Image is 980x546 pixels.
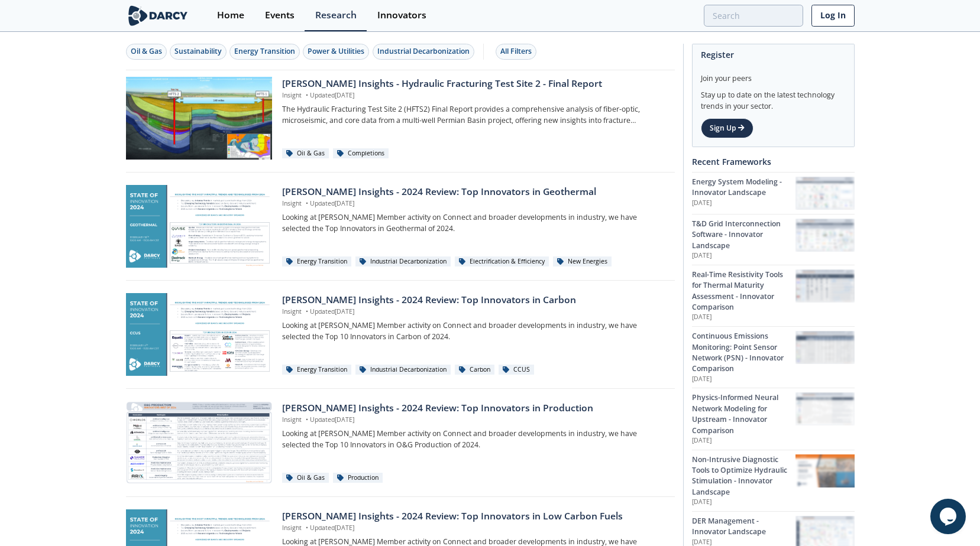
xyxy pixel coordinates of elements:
a: Darcy Insights - 2024 Review: Top Innovators in Geothermal preview [PERSON_NAME] Insights - 2024 ... [126,185,675,268]
div: Innovators [377,11,426,20]
p: The Hydraulic Fracturing Test Site 2 (HFTS2) Final Report provides a comprehensive analysis of fi... [282,104,666,126]
div: Energy Transition [234,46,295,57]
div: [PERSON_NAME] Insights - 2024 Review: Top Innovators in Geothermal [282,185,666,199]
div: Energy Transition [282,365,351,375]
button: Industrial Decarbonization [373,44,474,60]
div: New Energies [553,256,612,267]
div: Industrial Decarbonization [377,46,470,57]
div: Production [333,473,383,483]
p: [DATE] [692,313,795,322]
div: T&D Grid Interconnection Software - Innovator Landscape [692,219,795,251]
div: Energy System Modeling - Innovator Landscape [692,177,795,199]
p: Insight Updated [DATE] [282,199,666,209]
p: Insight Updated [DATE] [282,91,666,100]
div: Sustainability [174,46,222,57]
div: CCUS [499,365,534,375]
div: Research [315,11,357,20]
div: Oil & Gas [131,46,162,57]
button: All Filters [496,44,536,60]
div: Continuous Emissions Monitoring: Point Sensor Network (PSN) - Innovator Comparison [692,331,795,375]
div: [PERSON_NAME] Insights - 2024 Review: Top Innovators in Production [282,401,666,415]
a: Log In [811,5,855,27]
p: Insight Updated [DATE] [282,415,666,425]
a: T&D Grid Interconnection Software - Innovator Landscape [DATE] T&D Grid Interconnection Software ... [692,214,855,265]
a: Darcy Insights - 2024 Review: Top Innovators in Production preview [PERSON_NAME] Insights - 2024 ... [126,401,675,484]
iframe: chat widget [930,499,968,534]
div: Electrification & Efficiency [455,256,549,267]
a: Darcy Insights - Hydraulic Fracturing Test Site 2 - Final Report preview [PERSON_NAME] Insights -... [126,77,675,160]
p: [DATE] [692,251,795,261]
div: Real-Time Resistivity Tools for Thermal Maturity Assessment - Innovator Comparison [692,269,795,313]
a: Physics-Informed Neural Network Modeling for Upstream - Innovator Comparison [DATE] Physics-Infor... [692,388,855,449]
p: Looking at [PERSON_NAME] Member activity on Connect and broader developments in industry, we have... [282,428,666,450]
div: Industrial Decarbonization [355,256,451,267]
p: Looking at [PERSON_NAME] Member activity on Connect and broader developments in industry, we have... [282,212,666,234]
div: Stay up to date on the latest technology trends in your sector. [701,84,846,112]
span: • [303,524,310,532]
div: Carbon [455,365,494,375]
p: [DATE] [692,375,795,384]
button: Power & Utilities [303,44,369,60]
a: Continuous Emissions Monitoring: Point Sensor Network (PSN) - Innovator Comparison [DATE] Continu... [692,326,855,388]
span: • [303,91,310,99]
a: Sign Up [701,118,753,138]
div: Recent Frameworks [692,151,855,172]
div: Home [217,11,244,20]
div: Completions [333,148,389,159]
p: Insight Updated [DATE] [282,524,666,533]
p: [DATE] [692,498,795,507]
div: Events [265,11,295,20]
span: • [303,199,310,207]
div: Energy Transition [282,256,351,267]
div: [PERSON_NAME] Insights - 2024 Review: Top Innovators in Carbon [282,293,666,307]
div: Non-Intrusive Diagnostic Tools to Optimize Hydraulic Stimulation - Innovator Landscape [692,454,795,498]
input: Advanced Search [704,5,803,27]
div: Physics-Informed Neural Network Modeling for Upstream - Innovator Comparison [692,392,795,436]
span: • [303,415,310,424]
div: Power & Utilities [308,46,364,57]
p: [DATE] [692,436,795,446]
button: Oil & Gas [126,44,167,60]
div: Join your peers [701,65,846,84]
span: • [303,307,310,316]
a: Non-Intrusive Diagnostic Tools to Optimize Hydraulic Stimulation - Innovator Landscape [DATE] Non... [692,450,855,511]
button: Energy Transition [229,44,300,60]
div: Register [701,44,846,65]
div: Oil & Gas [282,148,329,159]
p: Insight Updated [DATE] [282,307,666,317]
div: Oil & Gas [282,473,329,483]
div: DER Management - Innovator Landscape [692,516,795,538]
p: Looking at [PERSON_NAME] Member activity on Connect and broader developments in industry, we have... [282,320,666,342]
img: logo-wide.svg [126,5,190,26]
a: Darcy Insights - 2024 Review: Top Innovators in Carbon preview [PERSON_NAME] Insights - 2024 Revi... [126,293,675,376]
a: Energy System Modeling - Innovator Landscape [DATE] Energy System Modeling - Innovator Landscape ... [692,172,855,214]
div: [PERSON_NAME] Insights - 2024 Review: Top Innovators in Low Carbon Fuels [282,509,666,524]
a: Real-Time Resistivity Tools for Thermal Maturity Assessment - Innovator Comparison [DATE] Real-Ti... [692,265,855,326]
div: All Filters [500,46,532,57]
div: [PERSON_NAME] Insights - Hydraulic Fracturing Test Site 2 - Final Report [282,77,666,91]
p: [DATE] [692,199,795,208]
button: Sustainability [170,44,227,60]
div: Industrial Decarbonization [355,365,451,375]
